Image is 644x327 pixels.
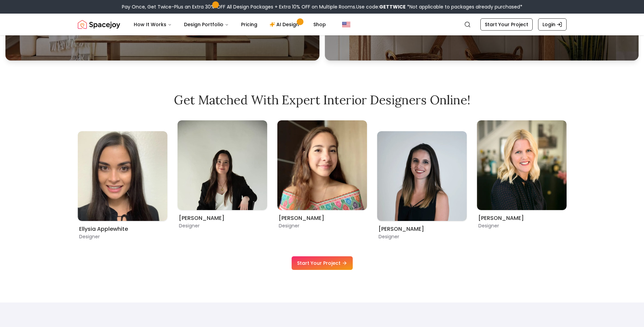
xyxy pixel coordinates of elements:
[279,214,366,222] h6: [PERSON_NAME]
[477,120,567,210] img: Tina Martidelcampo
[78,120,167,240] div: 8 / 9
[122,3,522,10] div: Pay Once, Get Twice-Plus an Extra 30% OFF All Design Packages + Extra 10% OFF on Multiple Rooms.
[480,18,533,31] a: Start Your Project
[264,18,307,31] a: AI Design
[78,18,120,31] img: Spacejoy Logo
[179,18,234,31] button: Design Portfolio
[292,256,353,270] a: Start Your Project
[178,120,267,218] div: 9 / 9
[377,120,467,240] div: 2 / 9
[478,222,565,229] p: Designer
[277,120,367,210] img: Maria Castillero
[179,214,266,222] h6: [PERSON_NAME]
[79,225,166,233] h6: Ellysia Applewhite
[379,3,406,10] b: GETTWICE
[236,18,263,31] a: Pricing
[308,18,331,31] a: Shop
[178,120,267,210] img: Grazia Decanini
[342,20,350,29] img: United States
[78,14,567,35] nav: Global
[478,214,565,222] h6: [PERSON_NAME]
[379,233,465,240] p: Designer
[477,120,567,218] div: 3 / 9
[78,120,567,240] div: Carousel
[79,233,166,240] p: Designer
[279,222,366,229] p: Designer
[379,225,465,233] h6: [PERSON_NAME]
[179,222,266,229] p: Designer
[78,18,120,31] a: Spacejoy
[538,18,567,31] a: Login
[128,18,177,31] button: How It Works
[128,18,331,31] nav: Main
[277,120,367,218] div: 1 / 9
[406,3,522,10] span: *Not applicable to packages already purchased*
[356,3,406,10] span: Use code:
[78,131,167,221] img: Ellysia Applewhite
[377,131,467,221] img: Angela Amore
[78,93,567,107] h2: Get Matched with Expert Interior Designers Online!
